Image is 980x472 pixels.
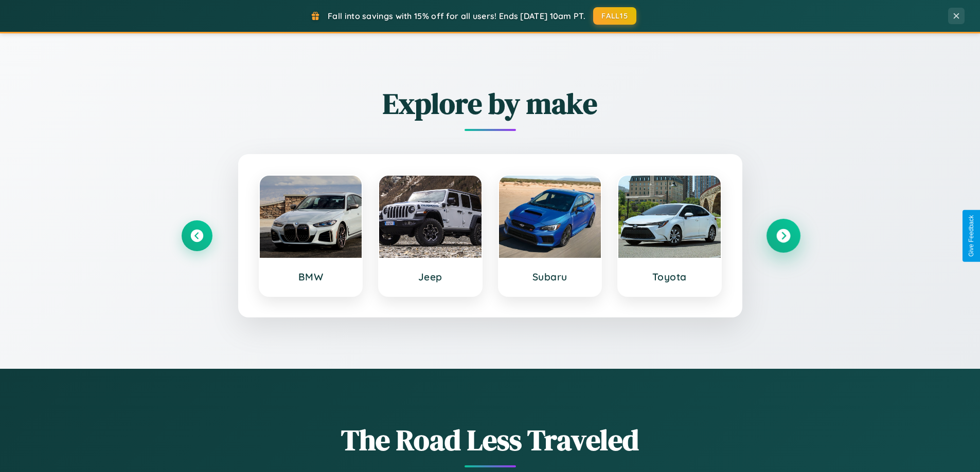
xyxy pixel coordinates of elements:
[182,84,799,123] h2: Explore by make
[968,215,975,257] div: Give Feedback
[182,420,799,460] h1: The Road Less Traveled
[389,271,471,283] h3: Jeep
[629,271,710,283] h3: Toyota
[328,11,585,21] span: Fall into savings with 15% off for all users! Ends [DATE] 10am PT.
[270,271,352,283] h3: BMW
[593,7,636,25] button: FALL15
[509,271,591,283] h3: Subaru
